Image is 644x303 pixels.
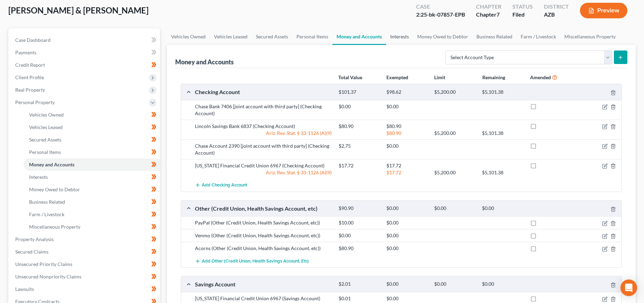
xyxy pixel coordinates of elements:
[335,123,383,130] div: $80.90
[383,123,431,130] div: $80.90
[15,236,54,242] span: Property Analysis
[15,261,72,267] span: Unsecured Priority Claims
[167,28,210,45] a: Vehicles Owned
[191,295,335,302] div: [US_STATE] Financial Credit Union 6967 (Savings Account)
[29,174,48,180] span: Interests
[383,219,431,226] div: $0.00
[478,169,526,176] div: $5,101.38
[335,205,383,212] div: $90.90
[191,232,335,239] div: Venmo (Other (Credit Union, Health Savings Account, etc))
[292,28,332,45] a: Personal Items
[478,130,526,137] div: $5,101.38
[10,270,160,283] a: Unsecured Nonpriority Claims
[338,74,362,80] strong: Total Value
[29,199,65,205] span: Business Related
[386,28,413,45] a: Interests
[431,130,478,137] div: $5,200.00
[15,49,36,55] span: Payments
[8,5,149,15] span: [PERSON_NAME] & [PERSON_NAME]
[530,74,551,80] strong: Amended
[476,3,501,11] div: Chapter
[191,169,335,176] div: Ariz. Rev. Stat. § 33-1126 (A)(9)
[15,87,45,93] span: Real Property
[560,28,620,45] a: Miscellaneous Property
[195,255,309,267] button: Add Other (Credit Union, Health Savings Account, etc)
[10,34,160,46] a: Case Dashboard
[478,89,526,95] div: $5,101.38
[482,74,505,80] strong: Remaining
[252,28,292,45] a: Secured Assets
[512,3,533,11] div: Status
[29,112,64,118] span: Vehicles Owned
[24,196,160,208] a: Business Related
[24,121,160,134] a: Vehicles Leased
[24,158,160,171] a: Money and Accounts
[383,130,431,137] div: $80.90
[191,88,335,95] div: Checking Account
[416,11,465,19] div: 2:25-bk-07857-EPB
[383,103,431,110] div: $0.00
[202,183,247,188] span: Add Checking Account
[175,58,234,66] div: Money and Accounts
[544,3,569,11] div: District
[24,208,160,221] a: Farm / Livestock
[383,169,431,176] div: $17.72
[386,74,408,80] strong: Exempted
[10,59,160,71] a: Credit Report
[335,281,383,287] div: $2.01
[335,103,383,110] div: $0.00
[191,205,335,212] div: Other (Credit Union, Health Savings Account, etc)
[472,28,517,45] a: Business Related
[335,219,383,226] div: $10.00
[210,28,252,45] a: Vehicles Leased
[15,37,51,43] span: Case Dashboard
[431,205,478,212] div: $0.00
[24,221,160,233] a: Miscellaneous Property
[29,124,63,130] span: Vehicles Leased
[383,295,431,302] div: $0.00
[512,11,533,19] div: Filed
[191,162,335,169] div: [US_STATE] Financial Credit Union 6967 (Checking Account)
[10,283,160,295] a: Lawsuits
[10,258,160,270] a: Unsecured Priority Claims
[15,99,55,105] span: Personal Property
[24,109,160,121] a: Vehicles Owned
[478,205,526,212] div: $0.00
[15,74,44,80] span: Client Profile
[335,245,383,252] div: $80.90
[24,171,160,183] a: Interests
[434,74,445,80] strong: Limit
[24,183,160,196] a: Money Owed to Debtor
[335,232,383,239] div: $0.00
[335,162,383,169] div: $17.72
[10,246,160,258] a: Secured Claims
[15,62,45,68] span: Credit Report
[620,279,637,296] div: Open Intercom Messenger
[383,162,431,169] div: $17.72
[383,245,431,252] div: $0.00
[202,258,309,264] span: Add Other (Credit Union, Health Savings Account, etc)
[191,130,335,137] div: Ariz. Rev. Stat. § 33-1126 (A)(9)
[191,143,335,156] div: Chase Account 2390 [joint account with third party] (Checking Account)
[335,89,383,95] div: $101.37
[478,281,526,287] div: $0.00
[29,224,80,230] span: Miscellaneous Property
[544,11,569,19] div: AZB
[335,295,383,302] div: $0.01
[383,205,431,212] div: $0.00
[416,3,465,11] div: Case
[191,123,335,130] div: Lincoln Savings Bank 6837 (Checking Account)
[15,249,48,255] span: Secured Claims
[29,149,61,155] span: Personal Items
[476,11,501,19] div: Chapter
[195,179,247,192] button: Add Checking Account
[29,211,64,217] span: Farm / Livestock
[497,11,500,18] span: 7
[383,143,431,149] div: $0.00
[15,274,81,279] span: Unsecured Nonpriority Claims
[517,28,560,45] a: Farm / Livestock
[332,28,386,45] a: Money and Accounts
[10,233,160,246] a: Property Analysis
[383,281,431,287] div: $0.00
[191,103,335,117] div: Chase Bank 7406 [joint account with third party] (Checking Account)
